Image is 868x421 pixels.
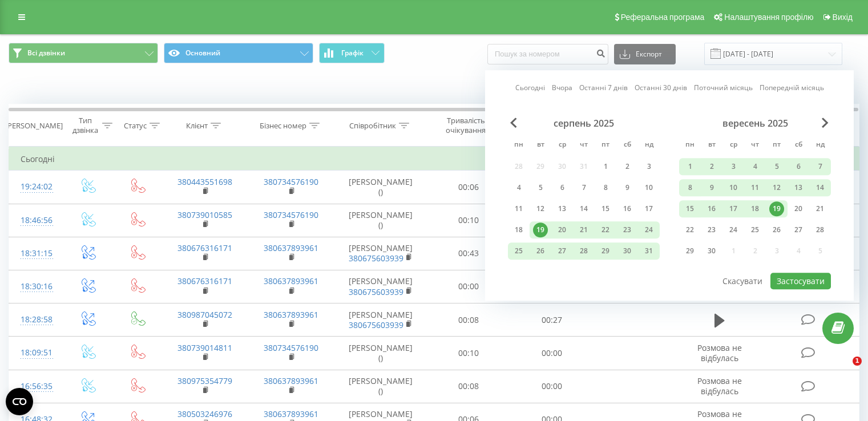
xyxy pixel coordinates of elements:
div: 26 [769,222,784,237]
td: [PERSON_NAME] [334,237,427,270]
div: чт 11 вер 2025 р. [744,179,766,196]
a: 380637893961 [264,375,318,386]
div: 22 [683,222,697,237]
div: сб 20 вер 2025 р. [788,200,809,217]
td: 00:00 [510,337,593,370]
div: 23 [620,222,635,237]
iframe: Intercom live chat [829,357,857,384]
div: 17 [726,201,741,216]
a: Останні 7 днів [579,83,628,94]
abbr: четвер [746,137,764,154]
div: чт 4 вер 2025 р. [744,158,766,175]
div: ср 17 вер 2025 р. [722,200,744,217]
div: сб 16 серп 2025 р. [616,200,638,217]
div: сб 6 вер 2025 р. [788,158,809,175]
a: Попередній місяць [760,83,824,94]
div: пн 1 вер 2025 р. [679,158,701,175]
a: 380734576190 [264,342,318,353]
div: 3 [726,159,741,174]
a: 380503246976 [177,408,232,419]
div: 3 [641,159,656,174]
td: [PERSON_NAME] [334,303,427,337]
div: нд 7 вер 2025 р. [809,158,831,175]
div: ср 6 серп 2025 р. [551,179,573,196]
button: Графік [319,43,385,63]
div: сб 23 серп 2025 р. [616,221,638,238]
div: Співробітник [349,121,396,131]
div: нд 14 вер 2025 р. [809,179,831,196]
div: 13 [555,201,570,216]
div: пн 4 серп 2025 р. [508,179,530,196]
div: нд 24 серп 2025 р. [638,221,660,238]
a: Поточний місяць [694,83,753,94]
div: нд 21 вер 2025 р. [809,200,831,217]
div: 6 [791,159,806,174]
div: 14 [576,201,591,216]
button: Основний [164,43,313,63]
div: 16:56:35 [21,375,51,398]
td: 00:06 [427,171,510,204]
div: 28 [813,222,827,237]
td: 00:10 [427,337,510,370]
abbr: неділя [812,137,829,154]
span: Previous Month [510,118,517,128]
div: 27 [555,244,570,258]
div: 18 [748,201,762,216]
div: 1 [598,159,613,174]
a: 380637893961 [264,242,318,253]
div: вт 9 вер 2025 р. [701,179,722,196]
a: 380734576190 [264,176,318,187]
div: вт 12 серп 2025 р. [530,200,551,217]
div: Тип дзвінка [72,116,99,135]
div: пт 1 серп 2025 р. [595,158,616,175]
abbr: п’ятниця [768,137,785,154]
div: 13 [791,180,806,195]
div: 2 [704,159,719,174]
td: [PERSON_NAME] [334,270,427,303]
div: 25 [511,244,526,258]
div: вт 16 вер 2025 р. [701,200,722,217]
a: 380975354779 [177,375,232,386]
div: 24 [641,222,656,237]
td: [PERSON_NAME] () [334,171,427,204]
a: 380443551698 [177,176,232,187]
div: 8 [683,180,697,195]
div: Статус [124,121,147,131]
div: вт 23 вер 2025 р. [701,221,722,238]
a: 380676316171 [177,242,232,253]
div: чт 7 серп 2025 р. [573,179,595,196]
td: [PERSON_NAME] () [334,204,427,237]
a: 380739010585 [177,209,232,220]
div: 24 [726,222,741,237]
button: Скасувати [716,273,769,289]
div: пн 22 вер 2025 р. [679,221,701,238]
a: Сьогодні [515,83,545,94]
a: 380637893961 [264,408,318,419]
button: Всі дзвінки [9,43,158,63]
div: 19:24:02 [21,176,51,198]
abbr: середа [554,137,571,154]
td: 00:08 [427,370,510,403]
div: 2 [620,159,635,174]
div: вт 19 серп 2025 р. [530,221,551,238]
abbr: понеділок [681,137,699,154]
div: нд 17 серп 2025 р. [638,200,660,217]
a: 380676316171 [177,276,232,286]
a: 380675603939 [349,253,403,264]
div: сб 27 вер 2025 р. [788,221,809,238]
td: 00:00 [510,370,593,403]
span: Налаштування профілю [724,13,813,22]
div: ср 10 вер 2025 р. [722,179,744,196]
div: 14 [813,180,827,195]
div: пн 15 вер 2025 р. [679,200,701,217]
abbr: вівторок [532,137,549,154]
div: пт 19 вер 2025 р. [766,200,788,217]
div: пт 22 серп 2025 р. [595,221,616,238]
span: Графік [341,49,364,57]
div: 15 [683,201,697,216]
td: 00:00 [427,270,510,303]
div: 18:30:16 [21,276,51,298]
div: 29 [683,244,697,258]
div: 18 [511,222,526,237]
div: пт 8 серп 2025 р. [595,179,616,196]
